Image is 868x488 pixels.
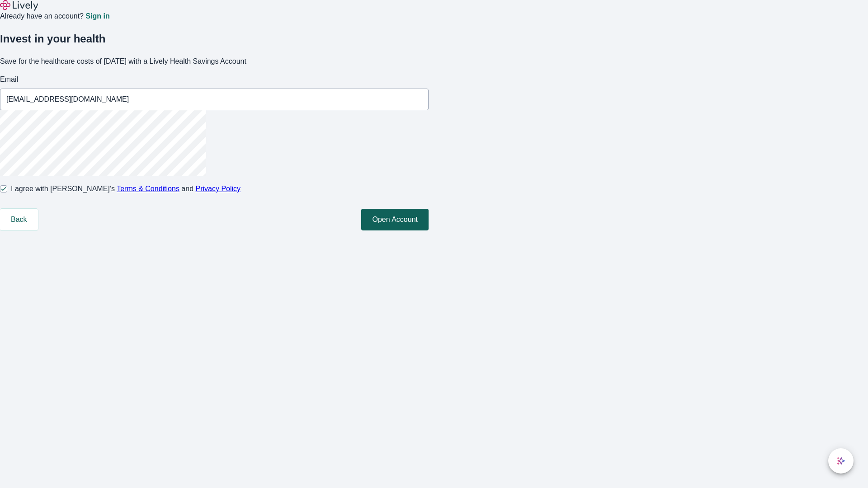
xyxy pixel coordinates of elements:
span: I agree with [PERSON_NAME]’s and [11,183,241,194]
button: chat [828,448,854,474]
svg: Lively AI Assistant [836,456,845,465]
a: Terms & Conditions [117,185,179,192]
button: Open Account [361,209,429,230]
a: Privacy Policy [196,185,241,192]
a: Sign in [85,13,109,20]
